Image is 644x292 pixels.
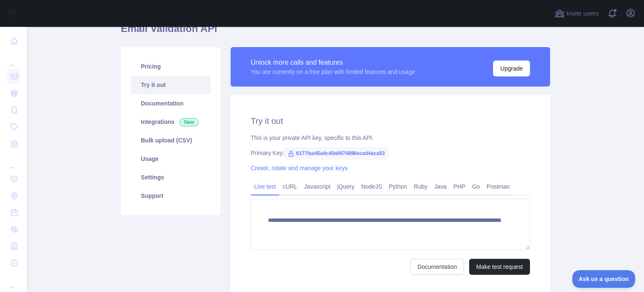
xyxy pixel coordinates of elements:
a: Try it out [131,76,210,94]
a: jQuery [334,180,358,193]
div: ... [7,272,20,289]
span: 6177faa45a4c40a9974896ecad4aca53 [284,147,388,160]
a: Bulk upload (CSV) [131,131,210,150]
span: Invite users [566,9,599,18]
a: Python [385,180,410,193]
iframe: Toggle Customer Support [572,270,636,288]
a: Go [469,180,483,193]
button: Make test request [469,259,530,275]
a: cURL [279,180,301,193]
div: Primary Key: [251,149,530,157]
a: Documentation [131,94,210,113]
div: This is your private API key, specific to this API. [251,134,530,142]
a: Pricing [131,57,210,76]
a: Java [431,180,450,193]
h2: Try it out [251,115,530,127]
a: Support [131,187,210,205]
h1: Email Validation API [121,22,550,42]
a: Settings [131,168,210,187]
a: Integrations New [131,113,210,131]
a: NodeJS [358,180,385,193]
a: PHP [450,180,469,193]
a: Ruby [410,180,431,193]
button: Upgrade [493,61,530,76]
div: You are currently on a free plan with limited features and usage [251,68,415,76]
span: New [179,118,199,126]
a: Usage [131,150,210,168]
a: Documentation [410,259,464,275]
a: Javascript [301,180,334,193]
div: Unlock more calls and features [251,58,415,68]
a: Postman [483,180,513,193]
a: Create, rotate and manage your keys [251,165,348,171]
div: ... [7,153,20,170]
div: ... [7,50,20,67]
a: Live test [251,180,279,193]
button: Invite users [553,7,600,20]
